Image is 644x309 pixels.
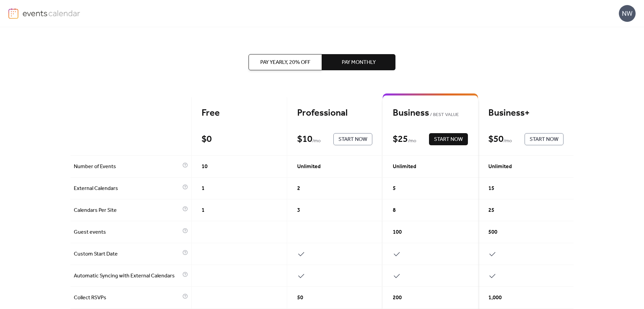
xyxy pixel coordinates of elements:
span: 50 [297,294,303,302]
div: $ 50 [488,133,503,145]
span: Pay Monthly [342,59,376,67]
span: Collect RSVPs [74,294,181,302]
div: Business+ [488,107,563,119]
span: BEST VALUE [429,111,459,119]
span: 5 [393,185,396,193]
span: 1 [202,206,205,215]
span: Start Now [338,136,367,144]
div: Professional [297,107,372,119]
div: Business [393,107,468,119]
span: Unlimited [488,163,512,171]
span: 500 [488,228,497,236]
span: Pay Yearly, 20% off [260,59,310,67]
button: Pay Monthly [322,54,395,70]
button: Pay Yearly, 20% off [249,54,322,70]
button: Start Now [525,133,563,145]
img: logo-type [22,8,80,18]
span: Unlimited [297,163,321,171]
span: 8 [393,206,396,215]
span: / mo [312,137,321,145]
span: Start Now [434,136,463,144]
span: 15 [488,185,494,193]
span: Unlimited [393,163,416,171]
span: 1 [202,185,205,193]
span: 10 [202,163,208,171]
img: logo [8,8,18,19]
span: 100 [393,228,402,236]
button: Start Now [333,133,372,145]
span: Number of Events [74,163,181,171]
div: $ 25 [393,133,408,145]
div: Free [202,107,277,119]
span: Custom Start Date [74,250,181,258]
span: Guest events [74,228,181,236]
span: / mo [503,137,512,145]
span: External Calendars [74,185,181,193]
div: $ 10 [297,133,312,145]
span: 3 [297,206,300,215]
span: / mo [408,137,416,145]
button: Start Now [429,133,468,145]
span: Automatic Syncing with External Calendars [74,272,181,280]
span: Calendars Per Site [74,206,181,215]
div: NW [619,5,636,22]
span: 1,000 [488,294,502,302]
span: 200 [393,294,402,302]
div: $ 0 [202,133,212,145]
span: 25 [488,206,494,215]
span: 2 [297,185,300,193]
span: Start Now [530,136,558,144]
